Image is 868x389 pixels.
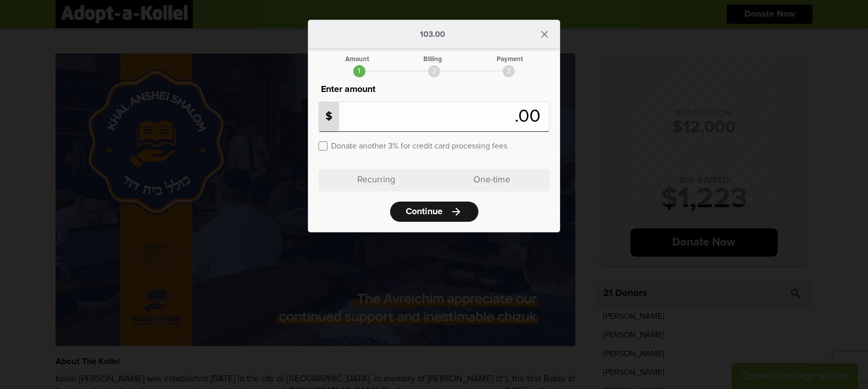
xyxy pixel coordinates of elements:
p: Recurring [318,169,434,191]
div: Amount [345,56,369,63]
label: Donate another 3% for credit card processing fees [331,140,507,150]
a: Continuearrow_forward [390,202,478,222]
div: 3 [503,65,515,77]
div: 1 [353,65,365,77]
p: 103.00 [420,30,445,38]
span: .00 [515,108,546,126]
span: Continue [406,207,443,216]
p: Enter amount [318,82,550,96]
div: Payment [497,56,523,63]
i: arrow_forward [450,206,462,218]
div: Billing [423,56,442,63]
div: 2 [428,65,440,77]
p: $ [319,102,339,131]
i: close [538,28,551,40]
p: One-time [434,169,550,191]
